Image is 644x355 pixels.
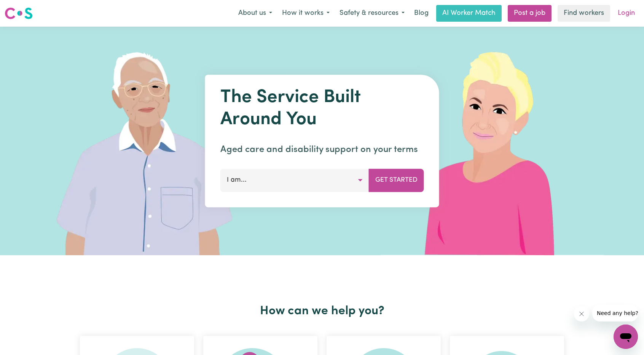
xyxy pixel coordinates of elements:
h2: How can we help you? [75,304,569,318]
button: About us [233,5,277,21]
button: Get Started [369,169,424,192]
a: Careseekers logo [5,5,33,22]
span: Need any help? [5,5,46,11]
a: Blog [410,5,433,22]
a: AI Worker Match [436,5,502,22]
button: I am... [220,169,369,192]
a: Post a job [508,5,552,22]
button: Safety & resources [335,5,410,21]
a: Login [613,5,639,22]
iframe: Button to launch messaging window [614,325,638,349]
iframe: Close message [574,306,589,321]
a: Find workers [558,5,610,22]
img: Careseekers logo [5,6,33,20]
iframe: Message from company [592,305,638,321]
p: Aged care and disability support on your terms [220,143,424,157]
h1: The Service Built Around You [220,87,424,131]
button: How it works [277,5,335,21]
